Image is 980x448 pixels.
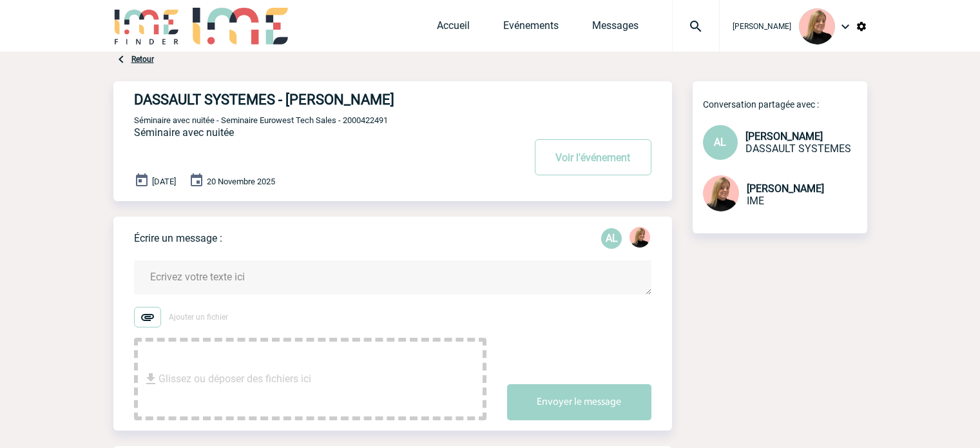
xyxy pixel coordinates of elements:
p: Écrire un message : [134,232,222,244]
span: [PERSON_NAME] [733,22,791,31]
a: Accueil [437,19,470,37]
p: AL [601,228,622,249]
h4: DASSAULT SYSTEMES - [PERSON_NAME] [134,92,485,108]
img: file_download.svg [143,371,159,387]
img: 131233-0.png [799,8,835,44]
span: IME [747,195,764,207]
span: Ajouter un fichier [169,313,228,322]
img: IME-Finder [113,8,180,44]
span: [PERSON_NAME] [747,182,824,195]
span: Glissez ou déposer des fichiers ici [159,347,311,411]
button: Voir l'événement [535,139,651,175]
img: 131233-0.png [703,175,739,211]
img: 131233-0.png [629,227,650,248]
span: [DATE] [152,177,176,186]
a: Retour [131,55,154,64]
span: Séminaire avec nuitée - Seminaire Eurowest Tech Sales - 2000422491 [134,115,388,125]
span: AL [714,136,726,148]
div: Alexandra LEVY-RUEFF [601,228,622,249]
span: DASSAULT SYSTEMES [745,142,851,155]
a: Messages [592,19,639,37]
span: [PERSON_NAME] [745,130,823,142]
p: Conversation partagée avec : [703,99,867,110]
a: Evénements [503,19,559,37]
span: 20 Novembre 2025 [207,177,275,186]
div: Estelle PERIOU [629,227,650,250]
button: Envoyer le message [507,384,651,420]
span: Séminaire avec nuitée [134,126,234,139]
